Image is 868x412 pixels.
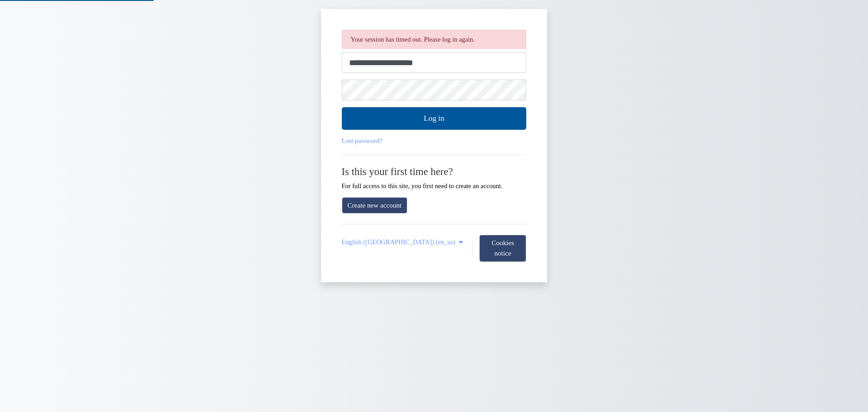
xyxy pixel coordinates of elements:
button: Cookies notice [479,235,526,262]
a: Create new account [342,197,408,214]
button: Log in [342,107,527,130]
a: English (United States) ‎(en_us)‎ [342,238,465,246]
h2: Is this your first time here? [342,166,527,178]
div: Your session has timed out. Please log in again. [342,30,527,49]
div: For full access to this site, you first need to create an account. [342,166,527,190]
a: Lost password? [342,137,382,144]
